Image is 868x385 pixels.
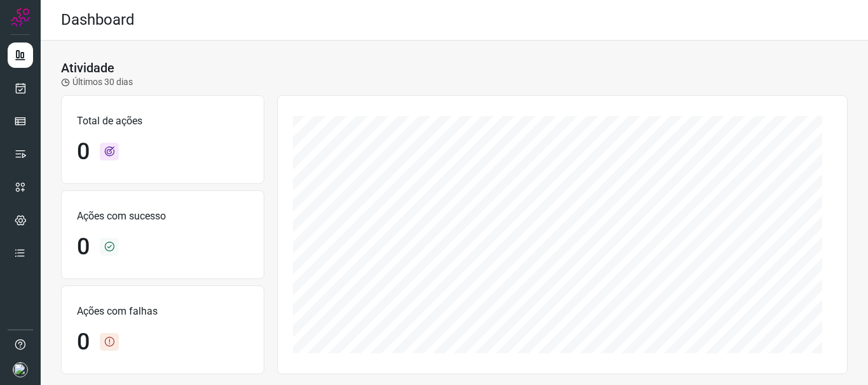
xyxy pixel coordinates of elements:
[77,209,248,224] p: Ações com sucesso
[77,304,248,319] p: Ações com falhas
[11,8,30,27] img: Logo
[77,114,248,129] p: Total de ações
[61,11,135,29] h2: Dashboard
[77,329,90,356] h1: 0
[77,138,90,166] h1: 0
[77,233,90,261] h1: 0
[61,75,133,89] p: Últimos 30 dias
[61,60,114,75] h3: Atividade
